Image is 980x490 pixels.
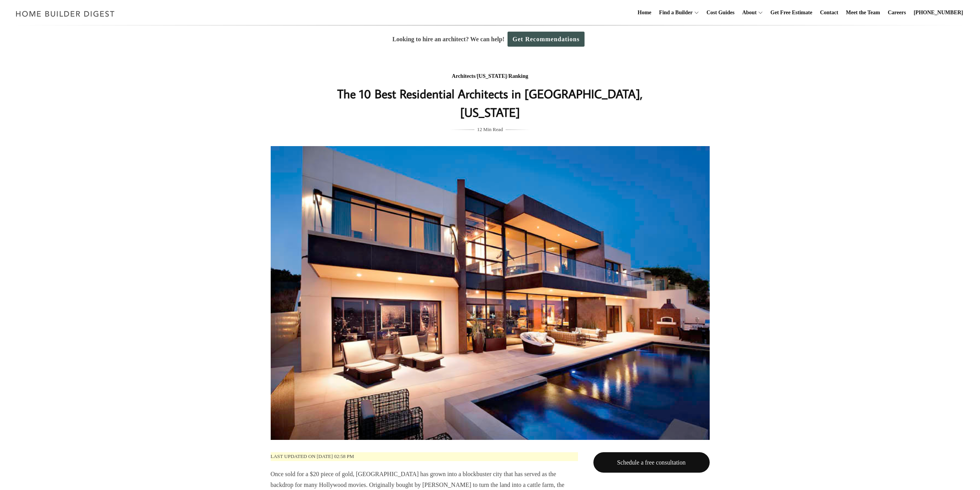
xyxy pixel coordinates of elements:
a: About [739,0,756,25]
a: Get Recommendations [508,32,585,47]
p: Last updated on [DATE] 02:58 pm [271,452,578,461]
a: Meet the Team [843,0,883,25]
a: Ranking [508,73,528,79]
a: [PHONE_NUMBER] [911,0,966,25]
span: 12 Min Read [477,125,503,134]
a: Get Free Estimate [767,0,816,25]
img: Home Builder Digest [12,6,118,21]
div: / / [337,72,644,81]
h1: The 10 Best Residential Architects in [GEOGRAPHIC_DATA], [US_STATE] [337,84,644,121]
a: Cost Guides [704,0,738,25]
a: Find a Builder [656,0,693,25]
a: Home [635,0,655,25]
a: Schedule a free consultation [593,452,710,473]
a: Careers [885,0,909,25]
a: Contact [817,0,841,25]
a: Architects [452,73,475,79]
a: [US_STATE] [477,73,507,79]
